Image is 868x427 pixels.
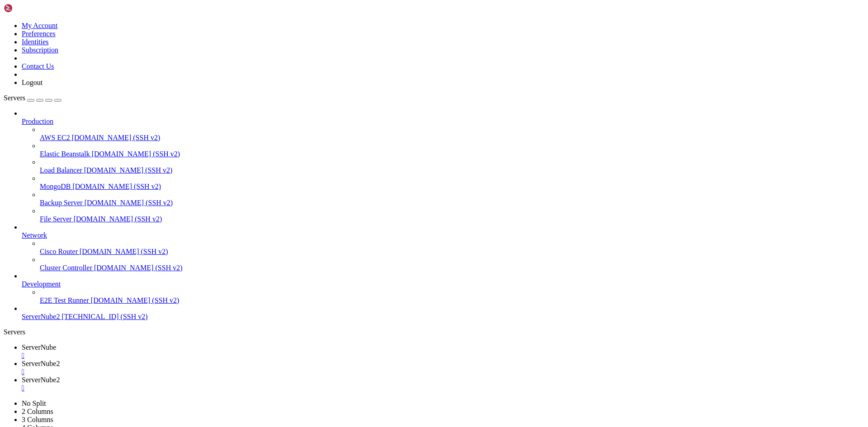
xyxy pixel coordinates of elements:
x-row: Access denied [4,34,750,42]
x-row: azure123@[TECHNICAL_ID]'s password: [4,57,750,65]
span: Development [22,280,61,288]
a: Production [22,117,864,126]
span: [DOMAIN_NAME] (SSH v2) [94,264,183,272]
a: Preferences [22,30,56,38]
x-row: Connecting [TECHNICAL_ID]... [4,4,750,11]
a:  [22,384,864,392]
a: 3 Columns [22,416,53,423]
a:  [22,352,864,360]
a: Cluster Controller [DOMAIN_NAME] (SSH v2) [40,264,864,272]
li: Production [22,109,864,223]
li: AWS EC2 [DOMAIN_NAME] (SSH v2) [40,126,864,142]
span: ServerNube2 [22,360,60,367]
span: [DOMAIN_NAME] (SSH v2) [72,134,160,141]
span: [TECHNICAL_ID] (SSH v2) [61,313,147,320]
span: Servers [4,94,25,102]
div: (0, 1) [4,11,7,19]
x-row: nAccess denied [4,19,750,27]
span: MongoDB [40,183,71,190]
li: ServerNube2 [TECHNICAL_ID] (SSH v2) [22,305,864,321]
a: Development [22,280,864,288]
x-row: Access denied [4,50,750,57]
a: ServerNube2 [22,376,864,392]
li: Load Balancer [DOMAIN_NAME] (SSH v2) [40,158,864,174]
a: Backup Server [DOMAIN_NAME] (SSH v2) [40,199,864,207]
a: Network [22,231,864,239]
a: Contact Us [22,62,54,70]
a: ServerNube2 [22,360,864,376]
a: Subscription [22,46,58,54]
x-row: azure123@[TECHNICAL_ID]'s password: [4,11,750,19]
a: Load Balancer [DOMAIN_NAME] (SSH v2) [40,166,864,174]
img: Shellngn [4,4,56,13]
span: [DOMAIN_NAME] (SSH v2) [91,296,179,304]
span: [DOMAIN_NAME] (SSH v2) [85,199,173,206]
span: Cisco Router [40,248,78,255]
a: Elastic Beanstalk [DOMAIN_NAME] (SSH v2) [40,150,864,158]
a:  [22,368,864,376]
div: Servers [4,328,864,336]
li: File Server [DOMAIN_NAME] (SSH v2) [40,207,864,223]
span: AWS EC2 [40,134,70,141]
a: No Split [22,399,46,407]
span: Production [22,117,53,125]
span: Network [22,231,47,239]
span: [DOMAIN_NAME] (SSH v2) [84,166,173,174]
li: E2E Test Runner [DOMAIN_NAME] (SSH v2) [40,288,864,305]
li: Development [22,272,864,305]
span: [DOMAIN_NAME] (SSH v2) [92,150,180,158]
a: Servers [4,94,61,102]
a: E2E Test Runner [DOMAIN_NAME] (SSH v2) [40,296,864,305]
span: E2E Test Runner [40,296,89,304]
span: [DOMAIN_NAME] (SSH v2) [72,183,161,190]
x-row: azure123@[TECHNICAL_ID]'s password: [4,27,750,34]
span: [DOMAIN_NAME] (SSH v2) [74,215,162,223]
a: 2 Columns [22,408,53,415]
x-row: Access denied [4,4,750,11]
span: Load Balancer [40,166,82,174]
li: Backup Server [DOMAIN_NAME] (SSH v2) [40,191,864,207]
a: MongoDB [DOMAIN_NAME] (SSH v2) [40,183,864,191]
a: ServerNube2 [TECHNICAL_ID] (SSH v2) [22,313,864,321]
li: Network [22,223,864,272]
li: Elastic Beanstalk [DOMAIN_NAME] (SSH v2) [40,142,864,158]
li: Cisco Router [DOMAIN_NAME] (SSH v2) [40,239,864,256]
span: [DOMAIN_NAME] (SSH v2) [80,248,168,255]
span: File Server [40,215,72,223]
span: Backup Server [40,199,83,206]
a: ServerNube [22,343,864,360]
a: AWS EC2 [DOMAIN_NAME] (SSH v2) [40,134,864,142]
span: ServerNube [22,343,56,351]
span: Cluster Controller [40,264,92,272]
span: Elastic Beanstalk [40,150,90,158]
li: Cluster Controller [DOMAIN_NAME] (SSH v2) [40,256,864,272]
div: (34, 7) [133,57,137,65]
span: ServerNube2 [22,313,60,320]
x-row: azure123@[TECHNICAL_ID]'s password: [4,42,750,50]
span: ServerNube2 [22,376,60,384]
a: Logout [22,79,42,86]
a: Cisco Router [DOMAIN_NAME] (SSH v2) [40,248,864,256]
a: My Account [22,22,58,29]
a: File Server [DOMAIN_NAME] (SSH v2) [40,215,864,223]
li: MongoDB [DOMAIN_NAME] (SSH v2) [40,174,864,191]
a: Identities [22,38,49,46]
